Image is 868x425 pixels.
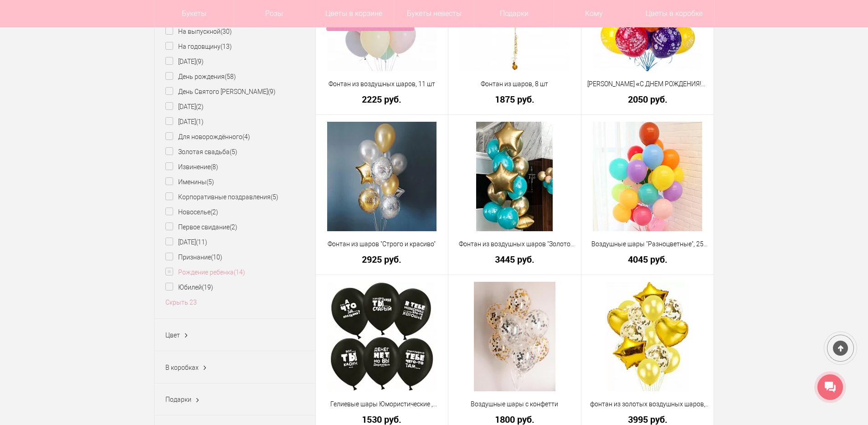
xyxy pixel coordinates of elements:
[322,415,442,424] a: 1530 руб.
[165,87,276,97] label: День Святого [PERSON_NAME]
[165,268,245,277] label: Рождение ребенка
[211,254,222,261] ins: (10)
[165,253,222,262] label: Признание
[165,132,250,142] label: Для новорождённого
[165,364,199,371] span: В коробках
[454,415,575,424] a: 1800 руб.
[165,177,214,187] label: Именины
[230,223,237,231] ins: (2)
[454,94,575,104] a: 1875 руб.
[322,399,442,409] a: Гелиевые шары Юмористические , Черный 6шт.
[593,122,702,231] img: Воздушные шары "Разноцветные", 25 шт.
[327,122,437,231] img: Фонтан из шаров "Строго и красиво"
[165,192,278,202] label: Корпоративные поздравления
[196,238,207,246] ins: (11)
[202,284,213,291] ins: (19)
[165,27,232,36] label: На выпускной
[327,282,437,391] img: Гелиевые шары Юмористические , Черный 6шт.
[587,254,708,264] a: 4045 руб.
[322,254,442,264] a: 2925 руб.
[221,43,232,50] ins: (13)
[165,117,204,127] label: [DATE]
[454,239,575,249] a: Фонтан из воздушных шаров "Золото хром бирюза", 13 шт
[242,133,250,140] ins: (4)
[234,269,245,276] ins: (14)
[196,118,204,125] ins: (1)
[165,299,197,306] a: Скрыть 23
[474,282,555,391] img: Воздушные шары с конфетти
[196,103,204,110] ins: (2)
[587,239,708,249] a: Воздушные шары "Разноцветные", 25 шт.
[165,396,191,403] span: Подарки
[476,122,553,231] img: Фонтан из воздушных шаров "Золото хром бирюза", 13 шт
[271,193,278,201] ins: (5)
[165,42,232,52] label: На годовщину
[165,238,207,247] label: [DATE]
[225,73,236,80] ins: (58)
[587,79,708,89] a: [PERSON_NAME] «С ДНЕМ РОЖДЕНИЯ!» - 10шт
[165,147,237,157] label: Золотая свадьба
[230,148,237,155] ins: (5)
[322,79,442,89] a: Фонтан из воздушных шаров, 11 шт
[165,102,204,112] label: [DATE]
[165,223,237,232] label: Первое свидание
[165,332,180,339] span: Цвет
[587,415,708,424] a: 3995 руб.
[165,162,218,172] label: Извинение
[322,239,442,249] a: Фонтан из шаров "Строго и красиво"
[606,282,689,391] img: фонтан из золотых воздушных шаров, 14 шт
[211,163,218,171] ins: (8)
[196,58,204,65] ins: (9)
[454,399,575,409] a: Воздушные шары с конфетти
[211,208,218,216] ins: (2)
[587,399,708,409] a: фонтан из золотых воздушных шаров, 14 шт
[165,207,218,217] label: Новоселье
[165,72,236,82] label: День рождения
[206,178,214,186] ins: (5)
[322,94,442,104] a: 2225 руб.
[454,79,575,89] a: Фонтан из шаров, 8 шт
[221,28,232,35] ins: (30)
[454,254,575,264] a: 3445 руб.
[587,94,708,104] a: 2050 руб.
[268,88,276,95] ins: (9)
[165,283,213,292] label: Юбилей
[165,57,204,67] label: [DATE]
